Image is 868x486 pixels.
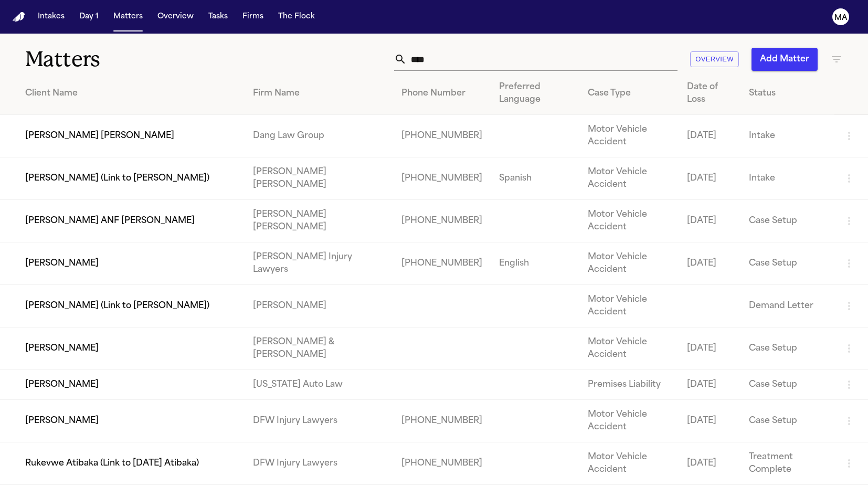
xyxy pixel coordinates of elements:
button: Add Matter [751,48,818,71]
td: [PHONE_NUMBER] [393,400,491,442]
button: Overview [690,51,739,68]
td: [DATE] [679,157,740,200]
td: [DATE] [679,327,740,370]
td: Case Setup [740,370,834,400]
button: Firms [238,7,268,26]
td: DFW Injury Lawyers [245,442,393,485]
td: English [491,242,579,285]
td: Motor Vehicle Accident [579,285,679,327]
td: Dang Law Group [245,115,393,157]
td: Spanish [491,157,579,200]
div: Date of Loss [687,81,732,106]
td: [DATE] [679,200,740,242]
td: Motor Vehicle Accident [579,200,679,242]
td: [PHONE_NUMBER] [393,442,491,485]
td: [PHONE_NUMBER] [393,115,491,157]
td: Case Setup [740,242,834,285]
button: Overview [153,7,198,26]
td: [PHONE_NUMBER] [393,242,491,285]
td: Case Setup [740,400,834,442]
td: Premises Liability [579,370,679,400]
td: Case Setup [740,327,834,370]
td: Motor Vehicle Accident [579,157,679,200]
td: Case Setup [740,200,834,242]
td: [PERSON_NAME] [245,285,393,327]
td: [PERSON_NAME] [PERSON_NAME] [245,200,393,242]
div: Preferred Language [499,81,571,106]
td: Motor Vehicle Accident [579,242,679,285]
td: Motor Vehicle Accident [579,400,679,442]
td: [PHONE_NUMBER] [393,200,491,242]
td: [US_STATE] Auto Law [245,370,393,400]
button: Day 1 [75,7,103,26]
div: Firm Name [253,87,385,100]
button: Tasks [204,7,232,26]
button: Intakes [34,7,69,26]
td: Motor Vehicle Accident [579,115,679,157]
td: Motor Vehicle Accident [579,327,679,370]
button: Matters [109,7,147,26]
text: MA [834,14,848,22]
img: Finch Logo [13,12,25,22]
td: Motor Vehicle Accident [579,442,679,485]
td: [PERSON_NAME] & [PERSON_NAME] [245,327,393,370]
button: The Flock [274,7,319,26]
td: DFW Injury Lawyers [245,400,393,442]
td: [PERSON_NAME] [PERSON_NAME] [245,157,393,200]
td: [DATE] [679,115,740,157]
td: [PERSON_NAME] Injury Lawyers [245,242,393,285]
td: [DATE] [679,242,740,285]
div: Status [749,87,826,100]
td: [DATE] [679,370,740,400]
a: Home [13,12,25,22]
td: [PHONE_NUMBER] [393,157,491,200]
td: Intake [740,157,834,200]
div: Case Type [588,87,670,100]
div: Phone Number [401,87,482,100]
td: Treatment Complete [740,442,834,485]
td: Intake [740,115,834,157]
td: Demand Letter [740,285,834,327]
td: [DATE] [679,442,740,485]
td: [DATE] [679,400,740,442]
div: Client Name [25,87,236,100]
h1: Matters [25,46,258,72]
